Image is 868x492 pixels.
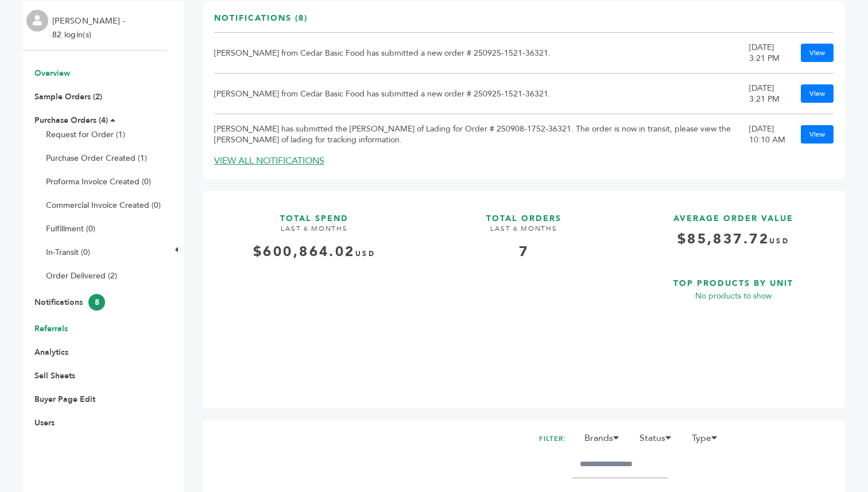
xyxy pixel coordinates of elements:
div: [DATE] 3:21 PM [749,83,789,104]
a: TOTAL SPEND LAST 6 MONTHS $600,864.02USD [214,202,414,388]
li: Type [686,431,730,451]
a: Commercial Invoice Created (0) [46,200,161,211]
h3: TOTAL SPEND [214,202,414,224]
span: USD [769,237,789,246]
a: Referrals [34,323,68,334]
a: Sample Orders (2) [34,91,102,102]
a: Buyer Page Edit [34,394,95,405]
td: [PERSON_NAME] from Cedar Basic Food has submitted a new order # 250925-1521-36321. [214,33,749,73]
a: Overview [34,68,70,79]
h2: FILTER: [539,431,567,447]
h3: AVERAGE ORDER VALUE [633,202,834,224]
div: [DATE] 10:10 AM [749,123,789,145]
a: Proforma Invoice Created (0) [46,176,151,187]
span: USD [355,249,375,258]
a: Order Delivered (2) [46,270,117,281]
a: View [801,125,834,144]
a: Request for Order (1) [46,129,125,140]
a: Analytics [34,347,68,358]
a: Purchase Orders (4) [34,115,108,126]
a: Notifications8 [34,297,105,308]
h3: Notifications (8) [214,13,308,33]
a: Users [34,417,55,428]
a: TOP PRODUCTS BY UNIT No products to show [633,267,834,388]
span: 8 [88,294,105,311]
a: AVERAGE ORDER VALUE $85,837.72USD [633,202,834,258]
input: Filter by keywords [571,451,669,478]
a: TOTAL ORDERS LAST 6 MONTHS 7 [424,202,624,388]
div: [DATE] 3:21 PM [749,42,789,64]
div: $600,864.02 [214,242,414,262]
a: Sell Sheets [34,370,75,381]
a: Fulfillment (0) [46,223,95,234]
a: VIEW ALL NOTIFICATIONS [214,154,324,167]
h4: $85,837.72 [633,230,834,258]
li: [PERSON_NAME] - 82 login(s) [52,14,128,42]
a: View [801,44,834,62]
h3: TOP PRODUCTS BY UNIT [633,267,834,289]
td: [PERSON_NAME] has submitted the [PERSON_NAME] of Lading for Order # 250908-1752-36321. The order ... [214,114,749,155]
p: No products to show [633,289,834,303]
a: In-Transit (0) [46,247,90,258]
h3: TOTAL ORDERS [424,202,624,224]
li: Brands [579,431,631,451]
a: View [801,84,834,103]
td: [PERSON_NAME] from Cedar Basic Food has submitted a new order # 250925-1521-36321. [214,73,749,114]
img: profile.png [26,10,48,32]
h4: LAST 6 MONTHS [424,224,624,242]
li: Status [634,431,684,451]
div: 7 [424,242,624,262]
h4: LAST 6 MONTHS [214,224,414,242]
a: Purchase Order Created (1) [46,153,147,164]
